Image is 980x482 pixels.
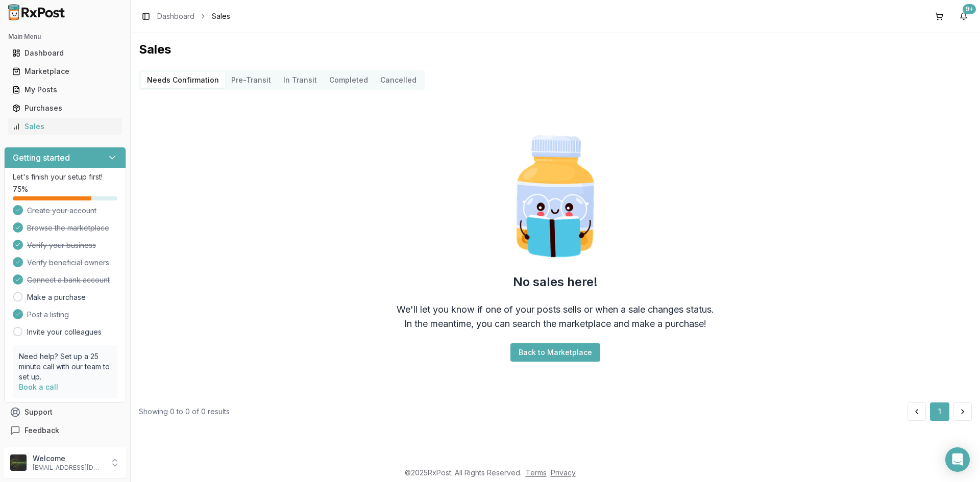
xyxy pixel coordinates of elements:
a: Make a purchase [27,292,86,302]
div: Open Intercom Messenger [945,447,970,472]
div: My Posts [12,85,118,95]
h2: No sales here! [513,274,598,290]
p: Welcome [33,453,104,464]
button: Feedback [4,421,126,440]
button: In Transit [277,72,323,88]
button: Dashboard [4,45,126,61]
a: Dashboard [8,44,122,62]
span: Browse the marketplace [27,223,109,233]
button: Sales [4,118,126,135]
button: Purchases [4,100,126,116]
button: Completed [323,72,374,88]
img: RxPost Logo [4,4,69,20]
div: Marketplace [12,66,118,77]
button: Needs Confirmation [141,72,225,88]
a: My Posts [8,81,122,99]
a: Dashboard [157,11,194,21]
a: Book a call [19,383,58,391]
div: Showing 0 to 0 of 0 results [139,407,230,417]
span: 75 % [13,184,28,194]
span: Post a listing [27,310,69,320]
div: We'll let you know if one of your posts sells or when a sale changes status. [397,302,714,317]
span: Sales [212,11,230,21]
button: 1 [930,402,949,421]
div: Dashboard [12,48,118,58]
a: Invite your colleagues [27,327,102,337]
button: Cancelled [374,72,423,88]
div: Purchases [12,103,118,113]
p: [EMAIL_ADDRESS][DOMAIN_NAME] [33,464,104,472]
img: Smart Pill Bottle [490,131,621,262]
div: 9+ [963,4,976,14]
div: In the meantime, you can search the marketplace and make a purchase! [404,317,706,331]
button: Support [4,403,126,421]
p: Let's finish your setup first! [13,172,117,182]
span: Create your account [27,206,96,216]
a: Privacy [551,468,576,477]
button: 9+ [955,8,972,24]
span: Feedback [24,425,59,436]
a: Marketplace [8,62,122,81]
nav: breadcrumb [157,11,230,21]
h1: Sales [139,41,972,58]
p: Need help? Set up a 25 minute call with our team to set up. [19,351,111,382]
h2: Main Menu [8,33,122,41]
button: Back to Marketplace [510,343,600,362]
h3: Getting started [13,151,70,164]
a: Purchases [8,99,122,117]
span: Verify beneficial owners [27,258,109,268]
button: Marketplace [4,63,126,80]
span: Connect a bank account [27,275,110,285]
span: Verify your business [27,240,96,250]
div: Sales [12,121,118,132]
button: My Posts [4,82,126,98]
button: Pre-Transit [225,72,277,88]
a: Terms [526,468,547,477]
a: Sales [8,117,122,136]
img: User avatar [10,454,27,471]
